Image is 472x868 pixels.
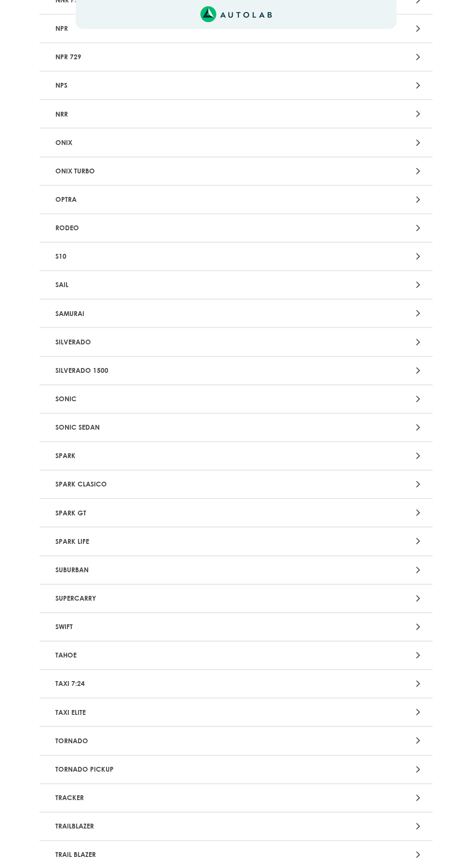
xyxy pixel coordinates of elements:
[52,304,293,322] p: SAMURAI
[52,703,293,721] p: TAXI ELITE
[52,219,293,237] p: RODEO
[52,789,293,807] p: TRACKER
[52,248,293,265] p: S10
[52,77,293,94] p: NPS
[200,9,272,18] a: Link al sitio de autolab
[52,846,293,864] p: TRAIL BLAZER
[52,561,293,579] p: SUBURBAN
[52,105,293,123] p: NRR
[52,48,293,66] p: NPR 729
[52,276,293,294] p: SAIL
[52,618,293,636] p: SWIFT
[52,20,293,38] p: NPR
[52,419,293,436] p: SONIC SEDAN
[52,333,293,351] p: SILVERADO
[52,162,293,180] p: ONIX TURBO
[52,362,293,380] p: SILVERADO 1500
[52,646,293,664] p: TAHOE
[52,761,293,778] p: TORNADO PICKUP
[52,675,293,693] p: TAXI 7:24
[52,504,293,522] p: SPARK GT
[52,732,293,750] p: TORNADO
[52,133,293,151] p: ONIX
[52,532,293,550] p: SPARK LIFE
[52,475,293,493] p: SPARK CLASICO
[52,590,293,607] p: SUPERCARRY
[52,817,293,835] p: TRAILBLAZER
[52,447,293,465] p: SPARK
[52,390,293,408] p: SONIC
[52,191,293,209] p: OPTRA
